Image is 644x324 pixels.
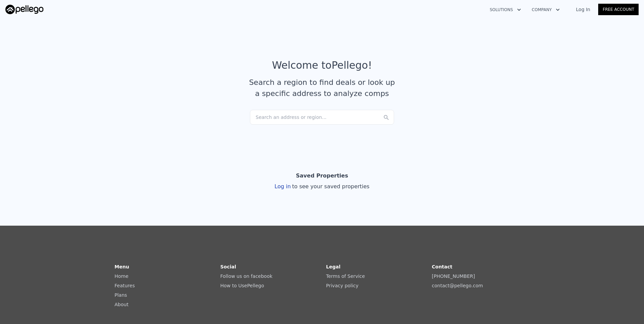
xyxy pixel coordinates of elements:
[432,283,483,288] a: contact@pellego.com
[247,77,397,99] div: Search a region to find deals or look up a specific address to analyze comps
[272,59,372,71] div: Welcome to Pellego !
[568,6,598,13] a: Log In
[326,283,358,288] a: Privacy policy
[250,110,394,125] div: Search an address or region...
[115,302,128,307] a: About
[115,273,128,279] a: Home
[484,4,526,16] button: Solutions
[598,4,639,15] a: Free Account
[115,292,127,298] a: Plans
[432,273,475,279] a: [PHONE_NUMBER]
[526,4,565,16] button: Company
[432,264,452,269] strong: Contact
[326,264,341,269] strong: Legal
[220,283,264,288] a: How to UsePellego
[296,169,348,183] div: Saved Properties
[115,283,135,288] a: Features
[115,264,129,269] strong: Menu
[291,183,369,190] span: to see your saved properties
[326,273,365,279] a: Terms of Service
[220,264,236,269] strong: Social
[220,273,272,279] a: Follow us on facebook
[275,183,369,191] div: Log in
[5,5,43,14] img: Pellego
